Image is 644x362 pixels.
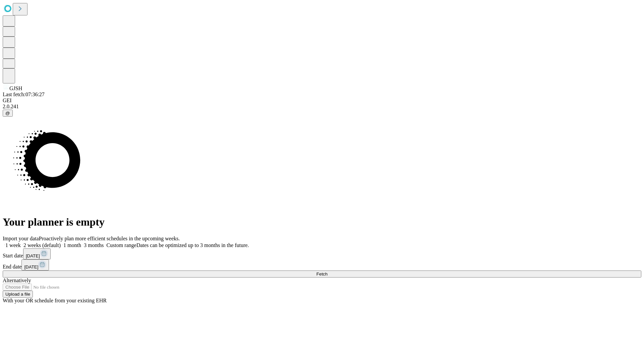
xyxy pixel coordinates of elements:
[5,242,21,248] span: 1 week
[3,216,641,228] h1: Your planner is empty
[63,242,81,248] span: 1 month
[9,85,22,91] span: GJSH
[137,242,249,248] span: Dates can be optimized up to 3 months in the future.
[3,98,641,104] div: GEI
[3,278,31,283] span: Alternatively
[23,248,51,259] button: [DATE]
[316,271,327,277] span: Fetch
[23,242,61,248] span: 2 weeks (default)
[84,242,104,248] span: 3 months
[26,253,40,258] span: [DATE]
[3,259,641,270] div: End date
[3,298,107,303] span: With your OR schedule from your existing EHR
[5,111,10,116] span: @
[3,104,641,110] div: 2.0.241
[3,110,13,117] button: @
[3,92,45,97] span: Last fetch: 07:36:27
[3,270,641,278] button: Fetch
[21,259,49,270] button: [DATE]
[3,248,641,259] div: Start date
[3,291,33,298] button: Upload a file
[39,236,180,241] span: Proactively plan more efficient schedules in the upcoming weeks.
[3,236,39,241] span: Import your data
[106,242,136,248] span: Custom range
[24,264,38,269] span: [DATE]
